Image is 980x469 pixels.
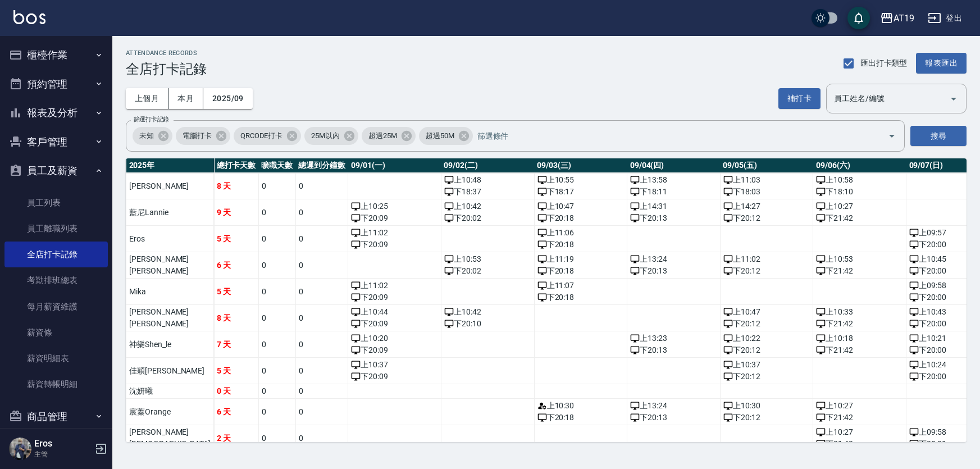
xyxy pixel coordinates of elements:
div: 上 10:47 [537,201,625,212]
div: 下 18:37 [444,186,531,198]
td: [PERSON_NAME] [126,173,214,199]
div: 下 18:10 [816,186,903,198]
td: 0 [295,384,348,399]
th: 2025 年 [126,158,214,173]
div: 下 20:13 [630,344,717,356]
div: 上 10:18 [816,333,903,344]
td: 0 [295,226,348,252]
button: 商品管理 [4,402,108,431]
div: 下 20:12 [723,265,810,277]
div: 下 20:09 [351,318,438,330]
span: 匯出打卡類型 [860,57,908,69]
div: 下 20:02 [444,212,531,224]
td: 0 [258,358,295,384]
div: 上 13:23 [630,333,717,344]
div: 下 20:09 [351,344,438,356]
th: 09/06(六) [813,158,906,173]
div: 下 20:18 [537,212,625,224]
div: 上 10:37 [723,359,810,371]
a: 每月薪資維護 [4,294,108,320]
div: 上 10:53 [444,253,531,265]
th: 總遲到分鐘數 [295,158,348,173]
td: 0 [258,305,295,331]
td: 6 天 [214,399,259,425]
button: save [847,7,870,29]
div: 下 20:09 [351,239,438,251]
div: 下 20:12 [723,212,810,224]
button: 本月 [168,88,203,109]
div: 下 20:09 [351,371,438,383]
div: 上 14:31 [630,201,717,212]
div: 上 10:27 [816,426,903,438]
div: 下 18:17 [537,186,625,198]
td: 0 [295,425,348,452]
div: QRCODE打卡 [234,127,302,145]
th: 09/02(二) [441,158,534,173]
div: 下 21:42 [816,212,903,224]
td: Mika [126,279,214,305]
div: 上 10:20 [351,333,438,344]
div: 下 21:42 [816,412,903,424]
div: 下 20:13 [630,265,717,277]
td: 0 [295,173,348,199]
td: 6 天 [214,252,259,279]
div: 25M以內 [304,127,358,145]
td: 7 天 [214,331,259,358]
a: 薪資明細表 [4,345,108,371]
td: 0 [258,226,295,252]
span: QRCODE打卡 [234,130,290,142]
div: 上 10:33 [816,306,903,318]
div: 上 13:24 [630,400,717,412]
span: 25M以內 [304,130,347,142]
div: 下 20:13 [630,412,717,424]
a: 考勤排班總表 [4,267,108,293]
span: 未知 [133,130,161,142]
div: 下 21:42 [816,265,903,277]
div: 上 11:02 [723,253,810,265]
div: 上 10:47 [723,306,810,318]
td: 5 天 [214,358,259,384]
td: 2 天 [214,425,259,452]
span: 超過50M [419,130,461,142]
p: 主管 [34,449,92,459]
label: 篩選打卡記錄 [134,115,169,124]
div: 上 11:02 [351,280,438,292]
td: 0 [258,399,295,425]
div: 未知 [133,127,172,145]
td: 0 [295,305,348,331]
td: 0 [258,331,295,358]
td: 0 [258,425,295,452]
div: 下 18:11 [630,186,717,198]
td: 佳穎[PERSON_NAME] [126,358,214,384]
td: 0 [295,358,348,384]
td: 0 [295,399,348,425]
div: 上 10:42 [444,201,531,212]
h3: 全店打卡記錄 [126,61,207,77]
div: 上 10:58 [816,174,903,186]
div: 上 10:44 [351,306,438,318]
div: 上 13:58 [630,174,717,186]
td: Eros [126,226,214,252]
button: AT19 [876,7,919,30]
div: 上 10:27 [816,400,903,412]
td: [PERSON_NAME][PERSON_NAME] [126,305,214,331]
td: 0 [258,199,295,226]
div: 上 10:22 [723,333,810,344]
td: 8 天 [214,305,259,331]
a: 員工列表 [4,190,108,216]
div: 下 20:18 [537,239,625,251]
td: 宸蓁Orange [126,399,214,425]
td: 沈妍曦 [126,384,214,399]
td: 0 [258,252,295,279]
td: 0 [258,384,295,399]
div: 下 20:18 [537,292,625,303]
button: 搜尋 [910,126,967,147]
button: 客戶管理 [4,128,108,157]
div: 上 11:06 [537,227,625,239]
div: 上 10:48 [444,174,531,186]
button: Open [945,90,963,108]
td: [PERSON_NAME][DEMOGRAPHIC_DATA] [126,425,214,452]
button: 補打卡 [778,88,821,109]
div: 下 20:12 [723,318,810,330]
img: Person [9,438,31,460]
